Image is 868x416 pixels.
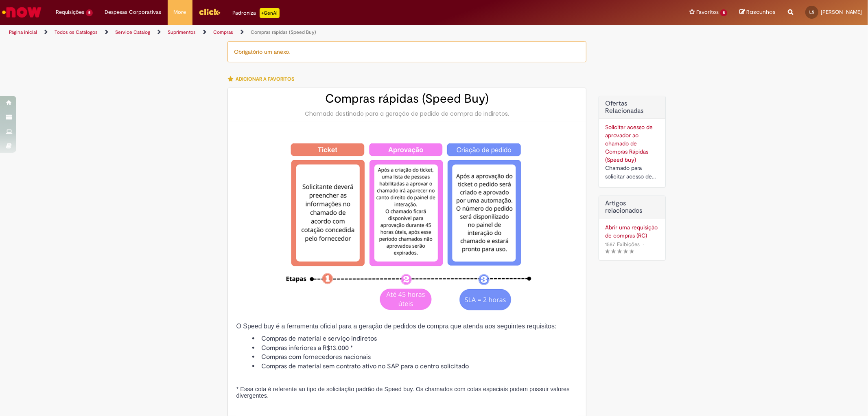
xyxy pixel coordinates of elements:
span: • [641,239,646,250]
span: More [174,8,186,16]
a: Service Catalog [115,29,150,35]
li: Compras com fornecedores nacionais [252,352,578,362]
span: 8 [720,9,727,16]
li: Compras inferiores a R$13.000 * [252,343,578,353]
li: Compras de material e serviço indiretos [252,334,578,343]
h3: Artigos relacionados [605,200,659,214]
a: Suprimentos [168,29,196,35]
h2: Ofertas Relacionadas [605,100,659,114]
li: Compras de material sem contrato ativo no SAP para o centro solicitado [252,362,578,371]
span: [PERSON_NAME] [821,9,862,15]
a: Solicitar acesso de aprovador ao chamado de Compras Rápidas (Speed buy) [605,123,653,163]
div: Padroniza [233,8,280,18]
span: O Speed buy é a ferramenta oficial para a geração de pedidos de compra que atenda aos seguintes r... [236,323,556,330]
span: Rascunhos [746,8,776,16]
div: Chamado para solicitar acesso de aprovador ao ticket de Speed buy [605,164,659,181]
h2: Compras rápidas (Speed Buy) [236,92,578,106]
span: Favoritos [696,8,719,16]
div: Obrigatório um anexo. [227,41,586,62]
a: Rascunhos [739,9,776,16]
img: click_logo_yellow_360x200.png [199,6,221,18]
a: Página inicial [9,29,37,35]
span: * Essa cota é referente ao tipo de solicitação padrão de Speed buy. Os chamados com cotas especia... [236,386,569,399]
img: ServiceNow [1,4,43,20]
a: Todos os Catálogos [55,29,98,35]
span: 5 [86,9,93,16]
span: Adicionar a Favoritos [236,76,294,82]
a: Compras [213,29,233,35]
ul: Trilhas de página [6,25,573,40]
p: +GenAi [260,8,280,18]
div: Chamado destinado para a geração de pedido de compra de indiretos. [236,110,578,118]
button: Adicionar a Favoritos [227,70,299,88]
a: Compras rápidas (Speed Buy) [251,29,316,35]
span: LS [809,9,814,15]
span: 1587 Exibições [605,241,640,248]
a: Abrir uma requisição de compras (RC) [605,223,659,240]
span: Requisições [56,8,84,16]
div: Ofertas Relacionadas [599,96,666,187]
span: Despesas Corporativas [105,8,162,16]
